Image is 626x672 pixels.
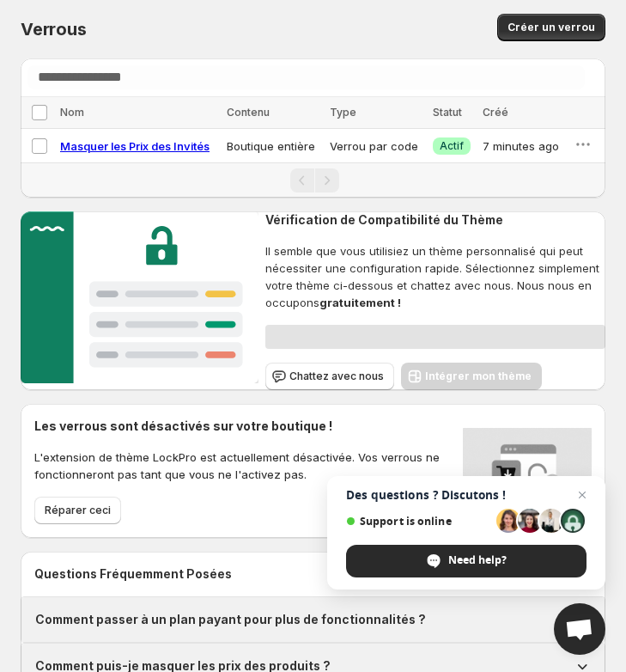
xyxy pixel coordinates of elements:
[289,370,384,383] span: Chattez avec nous
[222,129,325,163] td: Boutique entière
[330,106,356,119] span: Type
[440,139,464,153] span: Actif
[21,162,605,198] nav: Pagination
[507,21,595,34] span: Créer un verrou
[346,515,490,528] span: Support is online
[433,106,462,119] span: Statut
[483,106,508,119] span: Créé
[34,497,121,524] button: Réparer ceci
[448,553,507,568] span: Need help?
[35,611,426,628] h1: Comment passer à un plan payant pour plus de fonctionnalités ?
[45,504,111,517] span: Réparer ceci
[554,603,605,655] div: Open chat
[477,129,568,163] td: 7 minutes ago
[265,363,394,390] button: Chattez avec nous
[21,211,258,383] img: Customer support
[463,418,592,524] img: Locks disabled
[60,106,84,119] span: Nom
[21,19,87,40] span: Verrous
[497,14,605,41] button: Créer un verrou
[325,129,428,163] td: Verrou par code
[572,485,593,505] span: Close chat
[34,418,456,435] h2: Les verrous sont désactivés sur votre boutique !
[346,545,586,577] div: Need help?
[60,139,210,153] a: Masquer les Prix des Invités
[265,242,605,311] span: Il semble que vous utilisiez un thème personnalisé qui peut nécessiter une configuration rapide. ...
[346,488,586,502] span: Des questions ? Discutons !
[34,449,456,483] p: L'extension de thème LockPro est actuellement désactivée. Vos verrous ne fonctionneront pas tant ...
[319,296,401,309] strong: gratuitement !
[265,211,605,229] h2: Vérification de Compatibilité du Thème
[34,565,592,583] h2: Questions Fréquemment Posées
[227,106,270,119] span: Contenu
